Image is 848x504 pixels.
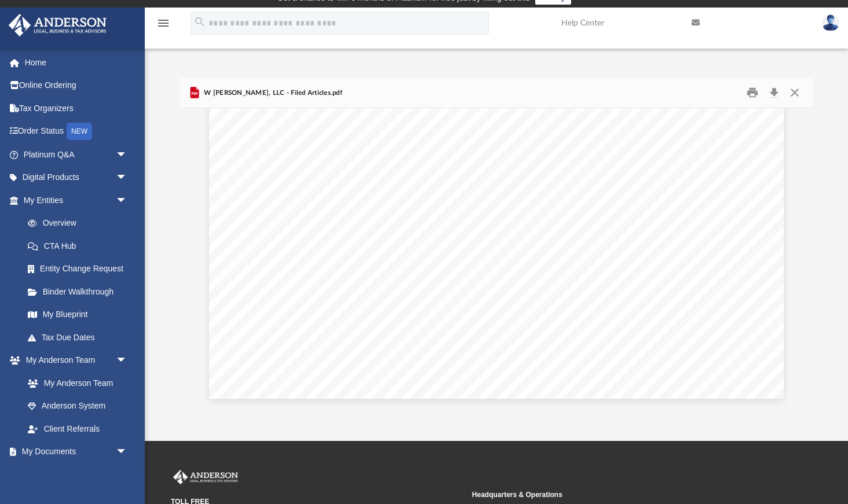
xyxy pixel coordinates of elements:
[763,84,784,102] button: Download
[8,120,145,144] a: Order StatusNEW
[8,51,145,74] a: Home
[156,16,170,30] i: menu
[822,14,839,31] img: User Pic
[116,143,139,167] span: arrow_drop_down
[16,463,133,486] a: Box
[8,97,145,120] a: Tax Organizers
[193,16,206,28] i: search
[784,84,805,102] button: Close
[180,108,813,407] div: Document Viewer
[156,22,170,30] a: menu
[116,189,139,212] span: arrow_drop_down
[16,234,145,257] a: CTA Hub
[180,78,813,407] div: Preview
[5,14,110,36] img: Anderson Advisors Platinum Portal
[8,349,139,372] a: My Anderson Teamarrow_drop_down
[16,326,145,349] a: Tax Due Dates
[171,470,240,485] img: Anderson Advisors Platinum Portal
[604,156,644,168] span: [DATE]
[8,74,145,97] a: Online Ordering
[116,440,139,464] span: arrow_drop_down
[16,280,145,303] a: Binder Walkthrough
[16,257,145,281] a: Entity Change Request
[16,371,133,395] a: My Anderson Team
[16,303,139,326] a: My Blueprint
[8,189,145,212] a: My Entitiesarrow_drop_down
[8,166,145,189] a: Digital Productsarrow_drop_down
[660,156,663,168] span: .
[471,156,626,168] span: and the State of [US_STATE] on
[180,108,813,407] div: File preview
[16,212,145,235] a: Overview
[202,88,342,98] span: W [PERSON_NAME], LLC - Filed Articles.pdf
[16,417,139,440] a: Client Referrals
[741,84,764,102] button: Print
[116,349,139,373] span: arrow_drop_down
[116,166,139,190] span: arrow_drop_down
[16,395,139,418] a: Anderson System
[472,490,765,500] small: Headquarters & Operations
[8,440,139,463] a: My Documentsarrow_drop_down
[67,123,92,140] div: NEW
[471,142,828,154] span: WITNESS my hand and official seal in the City of [GEOGRAPHIC_DATA]
[8,143,145,166] a: Platinum Q&Aarrow_drop_down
